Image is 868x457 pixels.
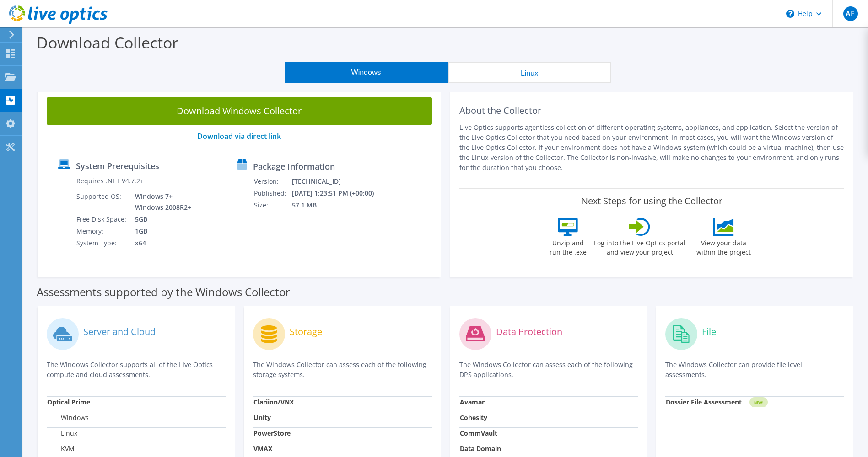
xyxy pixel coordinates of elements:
label: Linux [47,429,77,438]
svg: \n [786,10,794,18]
td: 57.1 MB [291,199,386,211]
tspan: NEW! [754,400,763,405]
label: KVM [47,444,75,453]
strong: CommVault [460,429,497,437]
label: Download Collector [37,32,178,53]
strong: Unity [253,413,271,422]
td: [TECHNICAL_ID] [291,175,386,187]
strong: VMAX [253,444,272,453]
strong: Data Domain [460,444,501,453]
td: Supported OS: [76,191,128,213]
td: 1GB [128,225,193,237]
label: Requires .NET V4.7.2+ [76,176,144,186]
button: Windows [285,62,448,83]
label: Assessments supported by the Windows Collector [37,287,290,297]
a: Download via direct link [197,131,281,141]
td: Free Disk Space: [76,213,128,225]
p: The Windows Collector can provide file level assessments. [665,360,844,380]
label: Package Information [253,162,335,171]
td: System Type: [76,237,128,249]
strong: Cohesity [460,413,487,422]
button: Linux [448,62,611,83]
strong: Clariion/VNX [253,398,294,406]
td: Windows 7+ Windows 2008R2+ [128,191,193,213]
label: System Prerequisites [76,161,159,170]
label: Unzip and run the .exe [547,236,589,257]
td: Version: [253,175,291,187]
label: Storage [290,327,322,336]
label: View your data within the project [690,236,756,257]
a: Download Windows Collector [47,97,432,125]
label: Windows [47,413,89,422]
td: x64 [128,237,193,249]
label: Data Protection [496,327,562,336]
p: The Windows Collector can assess each of the following storage systems. [253,360,432,380]
p: The Windows Collector supports all of the Live Optics compute and cloud assessments. [47,360,226,380]
p: The Windows Collector can assess each of the following DPS applications. [459,360,638,380]
td: Size: [253,199,291,211]
strong: PowerStore [253,429,291,437]
td: 5GB [128,213,193,225]
td: [DATE] 1:23:51 PM (+00:00) [291,187,386,199]
label: File [702,327,716,336]
p: Live Optics supports agentless collection of different operating systems, appliances, and applica... [459,122,845,173]
span: AE [843,6,858,21]
strong: Optical Prime [47,398,90,406]
label: Server and Cloud [83,327,156,336]
strong: Dossier File Assessment [666,398,742,406]
strong: Avamar [460,398,485,406]
label: Next Steps for using the Collector [581,196,722,207]
td: Published: [253,187,291,199]
label: Log into the Live Optics portal and view your project [593,236,686,257]
h2: About the Collector [459,105,845,116]
td: Memory: [76,225,128,237]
